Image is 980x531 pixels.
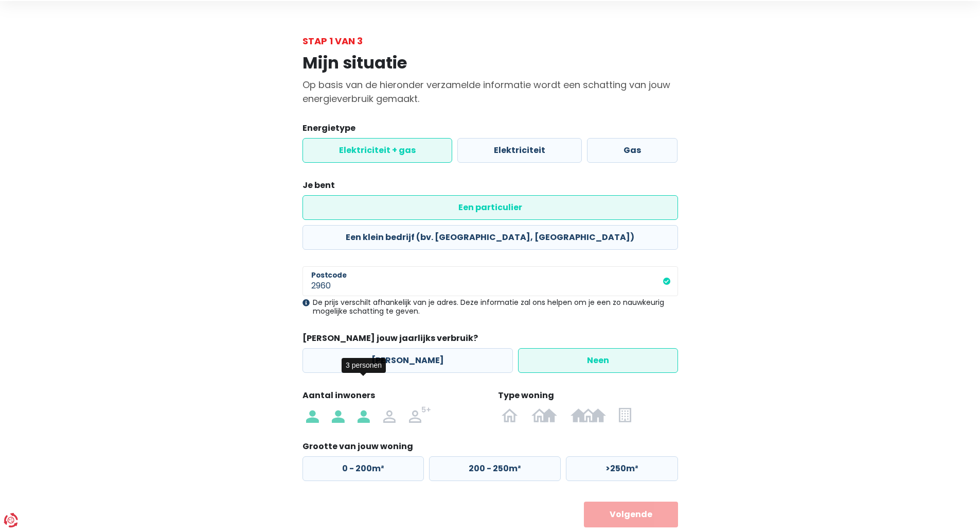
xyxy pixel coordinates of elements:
[429,456,561,481] label: 200 - 250m²
[302,389,483,405] legend: Aantal inwoners
[457,138,582,163] label: Elektriciteit
[302,138,452,163] label: Elektriciteit + gas
[498,389,678,405] legend: Type woning
[302,53,678,73] h1: Mijn situatie
[502,406,518,423] img: Open bebouwing
[302,179,678,195] legend: Je bent
[302,298,678,316] div: De prijs verschilt afhankelijk van je adres. Deze informatie zal ons helpen om je een zo nauwkeur...
[571,406,606,423] img: Gesloten bebouwing
[518,348,678,373] label: Neen
[409,406,432,423] img: 5+ personen
[302,78,678,106] p: Op basis van de hieronder verzamelde informatie wordt een schatting van jouw energieverbruik gema...
[302,225,678,250] label: Een klein bedrijf (bv. [GEOGRAPHIC_DATA], [GEOGRAPHIC_DATA])
[306,406,318,423] img: 1 persoon
[302,332,678,348] legend: [PERSON_NAME] jouw jaarlijks verbruik?
[584,502,678,527] button: Volgende
[587,138,678,163] label: Gas
[302,34,678,48] div: Stap 1 van 3
[302,122,678,138] legend: Energietype
[302,348,513,373] label: [PERSON_NAME]
[383,406,396,423] img: 4 personen
[302,456,424,481] label: 0 - 200m²
[302,195,678,220] label: Een particulier
[342,358,386,373] div: 3 personen
[566,456,678,481] label: >250m²
[302,266,678,296] input: 1000
[302,440,678,456] legend: Grootte van jouw woning
[619,406,631,423] img: Appartement
[332,406,344,423] img: 2 personen
[531,406,557,423] img: Halfopen bebouwing
[358,406,370,423] img: 3 personen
